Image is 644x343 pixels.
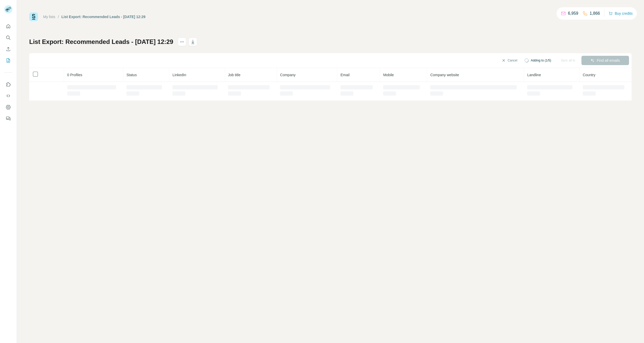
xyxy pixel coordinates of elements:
p: 6,959 [568,10,578,17]
div: List Export: Recommended Leads - [DATE] 12:29 [62,14,146,19]
span: Job title [228,73,240,77]
button: actions [178,38,186,46]
span: Adding to (1/5) [531,58,551,63]
span: Mobile [383,73,394,77]
a: My lists [43,15,55,19]
button: Enrich CSV [4,44,12,54]
p: 1,866 [590,10,600,17]
span: Landline [527,73,541,77]
span: Company [280,73,296,77]
button: My lists [4,56,12,65]
button: Cancel [498,56,521,65]
li: / [58,14,59,19]
button: Use Surfe API [4,91,12,100]
span: Company website [430,73,459,77]
span: Email [340,73,350,77]
button: Quick start [4,22,12,31]
button: Dashboard [4,103,12,112]
img: Surfe Logo [29,12,38,21]
h1: List Export: Recommended Leads - [DATE] 12:29 [29,38,173,46]
button: Feedback [4,114,12,123]
button: Buy credits [609,10,633,17]
span: Country [583,73,595,77]
span: LinkedIn [172,73,186,77]
span: 0 Profiles [67,73,82,77]
button: Use Surfe on LinkedIn [4,80,12,89]
span: Status [126,73,137,77]
button: Search [4,33,12,42]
